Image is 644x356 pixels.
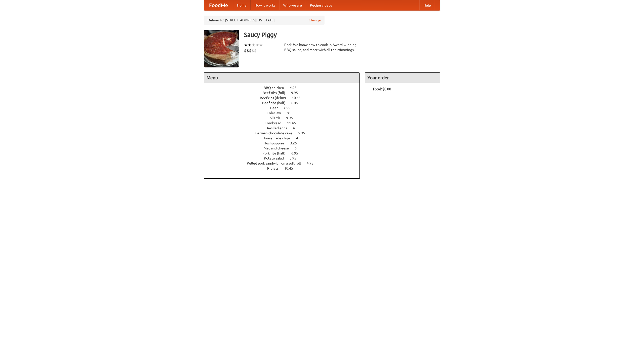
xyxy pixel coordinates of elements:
li: $ [247,48,249,53]
a: Recipe videos [306,0,336,10]
span: 10.45 [292,96,306,100]
span: Mac and cheese [264,146,294,150]
a: Beef ribs (half) 6.45 [262,101,307,105]
a: Riblets 10.45 [267,166,302,170]
span: Pork ribs (half) [262,151,291,155]
a: Mac and cheese 6 [264,146,306,150]
li: ★ [248,42,252,48]
a: Pulled pork sandwich on a soft roll 4.95 [247,161,323,165]
li: ★ [255,42,259,48]
span: 4.95 [307,161,318,165]
h4: Your order [365,73,440,83]
a: Collards 9.95 [267,116,302,120]
span: 8.95 [287,111,299,115]
a: Pork ribs (half) 6.95 [262,151,307,155]
span: 3.95 [290,156,301,160]
li: $ [254,48,257,53]
a: Coleslaw 8.95 [267,111,303,115]
div: Deliver to: [STREET_ADDRESS][US_STATE] [204,16,325,25]
span: BBQ chicken [264,86,289,90]
span: Coleslaw [267,111,286,115]
span: Potato salad [264,156,289,160]
span: 11.45 [287,121,301,125]
span: Riblets [267,166,284,170]
span: 4.95 [290,86,302,90]
span: 6.45 [291,101,303,105]
span: 3.25 [290,141,302,145]
span: Pulled pork sandwich on a soft roll [247,161,306,165]
li: $ [249,48,252,53]
span: 6 [295,146,302,150]
a: FoodMe [204,0,233,10]
a: Cornbread 11.45 [265,121,305,125]
span: Collards [267,116,285,120]
span: Hushpuppies [264,141,289,145]
span: Cornbread [265,121,286,125]
span: 4 [296,136,303,140]
li: ★ [252,42,255,48]
span: 10.45 [284,166,298,170]
span: 5.95 [298,131,310,135]
img: angular.jpg [204,30,239,67]
span: 4 [293,126,300,130]
a: How it works [251,0,279,10]
span: Devilled eggs [265,126,292,130]
a: Who we are [279,0,306,10]
span: Housemade chips [262,136,295,140]
li: ★ [259,42,263,48]
a: Hushpuppies 3.25 [264,141,306,145]
span: Beer [270,106,283,110]
a: Devilled eggs 4 [265,126,304,130]
a: Beef ribs (full) 9.95 [263,91,307,95]
li: ★ [244,42,248,48]
a: Beer 7.55 [270,106,300,110]
h4: Menu [204,73,359,83]
a: German chocolate cake 5.95 [255,131,314,135]
span: 6.95 [291,151,303,155]
span: 9.95 [286,116,298,120]
a: Potato salad 3.95 [264,156,306,160]
a: Change [309,18,321,23]
h3: Saucy Piggy [244,30,440,40]
span: Beef ribs (delux) [260,96,291,100]
div: Pork. We know how to cook it. Award-winning BBQ sauce, and meat with all the trimmings. [284,42,360,52]
span: Beef ribs (half) [262,101,291,105]
li: $ [244,48,247,53]
span: 7.55 [284,106,295,110]
a: Home [233,0,251,10]
span: 9.95 [291,91,303,95]
a: Beef ribs (delux) 10.45 [260,96,310,100]
a: BBQ chicken 4.95 [264,86,306,90]
b: Total: $0.00 [373,87,391,91]
span: German chocolate cake [255,131,297,135]
a: Housemade chips 4 [262,136,307,140]
span: Beef ribs (full) [263,91,290,95]
li: $ [252,48,254,53]
a: Help [419,0,435,10]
